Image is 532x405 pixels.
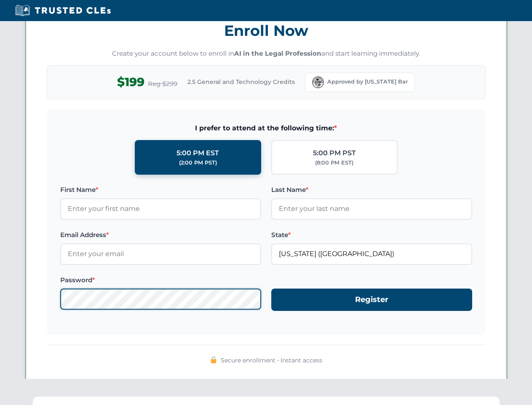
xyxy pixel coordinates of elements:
[315,159,353,167] div: (8:00 PM EST)
[47,49,486,59] p: Create your account below to enroll in and start learning immediately.
[60,198,261,219] input: Enter your first name
[234,49,321,57] strong: AI in the Legal Profession
[179,159,217,167] div: (2:00 PM PST)
[271,230,472,240] label: State
[221,356,322,365] span: Secure enrollment • Instant access
[271,185,472,195] label: Last Name
[210,356,217,363] img: 🔒
[176,148,219,159] div: 5:00 PM EST
[148,79,177,89] span: Reg $299
[47,17,486,44] h3: Enroll Now
[312,76,324,88] img: Florida Bar
[13,4,113,17] img: Trusted CLEs
[60,275,261,285] label: Password
[60,123,472,134] span: I prefer to attend at the following time:
[313,148,356,159] div: 5:00 PM PST
[271,198,472,219] input: Enter your last name
[60,185,261,195] label: First Name
[117,73,144,92] span: $199
[60,230,261,240] label: Email Address
[327,78,408,86] span: Approved by [US_STATE] Bar
[271,243,472,265] input: Florida (FL)
[60,243,261,265] input: Enter your email
[187,77,295,86] span: 2.5 General and Technology Credits
[271,289,472,311] button: Register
